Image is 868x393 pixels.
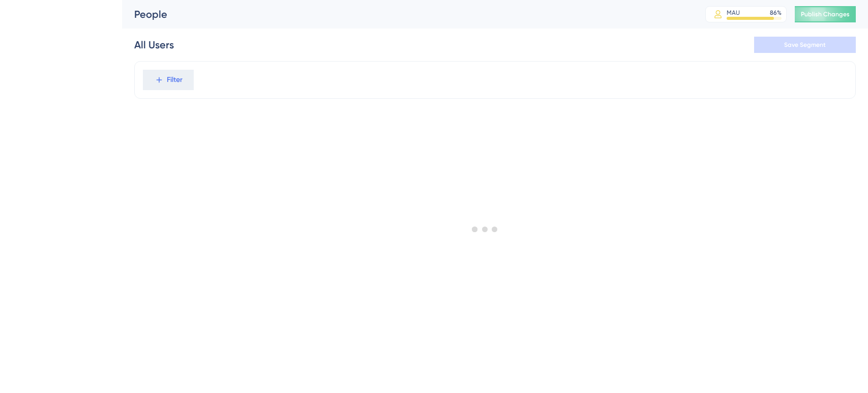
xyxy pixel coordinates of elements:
[770,9,782,17] div: 86 %
[134,38,174,52] div: All Users
[754,37,856,53] button: Save Segment
[134,7,680,21] div: People
[727,9,740,17] div: MAU
[801,10,850,18] span: Publish Changes
[795,6,856,22] button: Publish Changes
[784,41,826,49] span: Save Segment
